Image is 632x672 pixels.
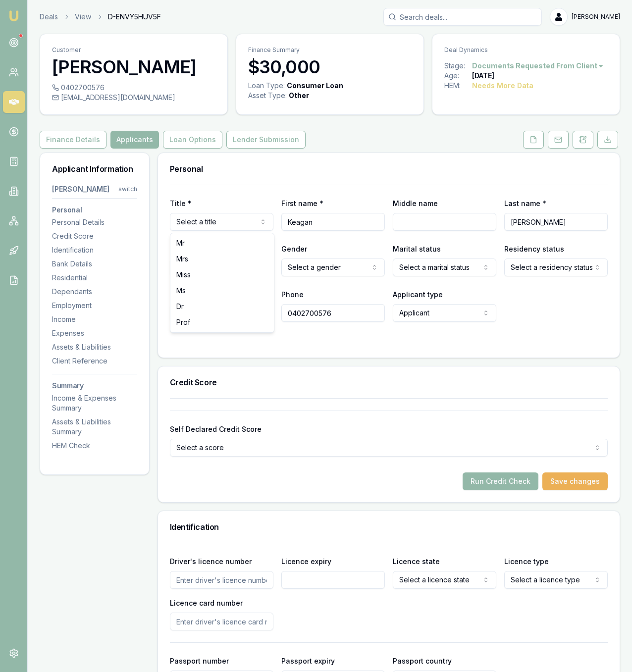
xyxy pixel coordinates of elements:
[176,238,185,248] span: Mr
[176,270,191,280] span: Miss
[176,302,184,311] span: Dr
[176,254,188,264] span: Mrs
[176,317,190,327] span: Prof
[176,286,186,296] span: Ms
